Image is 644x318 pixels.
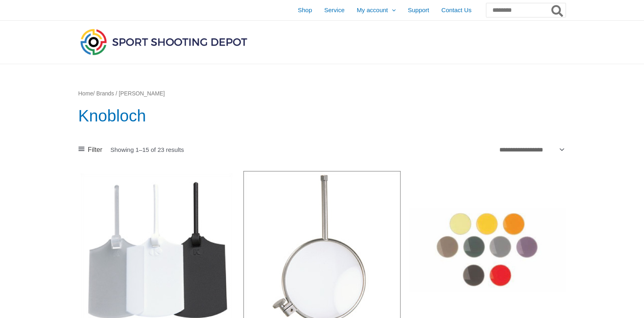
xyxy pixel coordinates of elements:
nav: Breadcrumb [78,89,566,99]
h1: Knobloch [78,104,566,127]
span: Filter [88,144,102,156]
button: Search [550,3,566,17]
a: Filter [78,144,102,156]
img: Sport Shooting Depot [78,27,249,57]
select: Shop order [497,143,566,156]
a: Home [78,91,93,97]
p: Showing 1–15 of 23 results [111,147,184,153]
